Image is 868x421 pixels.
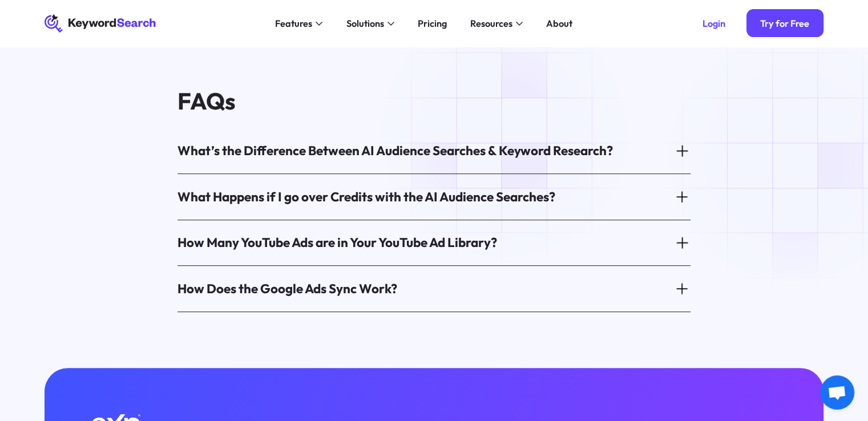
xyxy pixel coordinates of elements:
[177,142,613,160] div: What’s the Difference Between AI Audience Searches & Keyword Research?
[539,14,579,33] a: About
[177,188,555,206] div: What Happens if I go over Credits with the AI Audience Searches?
[546,17,572,31] div: About
[703,18,725,29] div: Login
[418,17,447,31] div: Pricing
[820,375,854,410] div: Open chat
[177,234,497,252] div: How Many YouTube Ads are in Your YouTube Ad Library?
[177,88,691,114] h4: FAQs
[470,17,512,31] div: Resources
[688,9,739,37] a: Login
[275,17,312,31] div: Features
[410,14,454,33] a: Pricing
[760,18,809,29] div: Try for Free
[746,9,823,37] a: Try for Free
[346,17,383,31] div: Solutions
[177,280,397,298] div: How Does the Google Ads Sync Work?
